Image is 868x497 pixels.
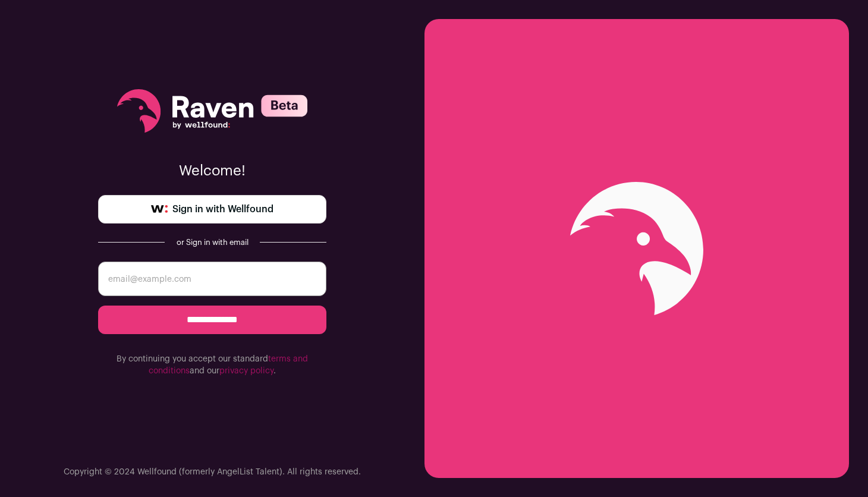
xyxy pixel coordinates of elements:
img: wellfound-symbol-flush-black-fb3c872781a75f747ccb3a119075da62bfe97bd399995f84a933054e44a575c4.png [151,205,168,213]
a: privacy policy [219,367,273,375]
p: By continuing you accept our standard and our . [98,353,326,377]
p: Welcome! [98,162,326,181]
a: terms and conditions [149,355,308,375]
span: Sign in with Wellfound [172,202,273,216]
input: email@example.com [98,262,326,296]
a: Sign in with Wellfound [98,195,326,224]
p: Copyright © 2024 Wellfound (formerly AngelList Talent). All rights reserved. [64,466,361,478]
div: or Sign in with email [174,238,250,247]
